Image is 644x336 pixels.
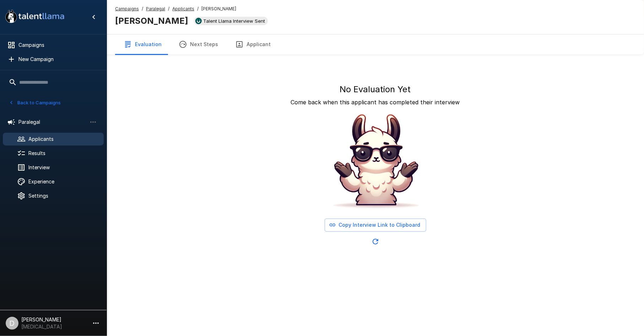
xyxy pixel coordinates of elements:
button: Next Steps [170,34,227,54]
span: Talent Llama Interview Sent [200,18,268,24]
div: View profile in UKG [194,17,268,25]
img: ukg_logo.jpeg [195,18,202,24]
button: Evaluation [115,34,170,54]
img: Animated document [322,109,429,216]
b: [PERSON_NAME] [115,16,188,26]
button: Updated Today - 1:59 PM [368,235,383,249]
h5: No Evaluation Yet [340,84,411,95]
button: Copy Interview Link to Clipboard [325,219,426,232]
button: Applicant [227,34,279,54]
p: Come back when this applicant has completed their interview [291,98,460,106]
